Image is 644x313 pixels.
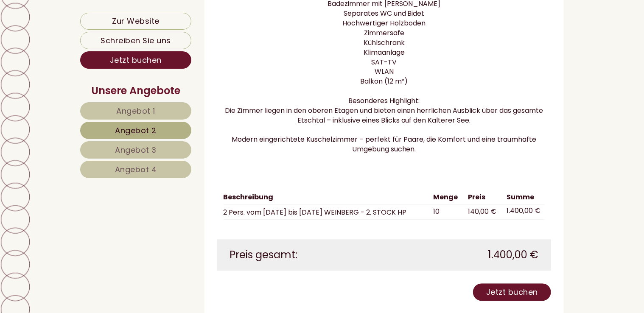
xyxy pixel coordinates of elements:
[115,125,157,136] span: Angebot 2
[115,164,157,175] span: Angebot 4
[468,207,496,216] span: 140,00 €
[278,221,334,238] button: Senden
[80,13,191,30] a: Zur Website
[80,32,191,49] a: Schreiben Sie uns
[224,248,384,262] div: Preis gesamt:
[224,191,430,204] th: Beschreibung
[6,25,151,50] div: Guten Tag, wie können wir Ihnen helfen?
[473,283,551,301] a: Jetzt buchen
[504,204,545,219] td: 1.400,00 €
[488,248,538,262] span: 1.400,00 €
[224,204,430,219] td: 2 Pers. vom [DATE] bis [DATE] WEINBERG - 2. STOCK HP
[430,191,465,204] th: Menge
[465,191,504,204] th: Preis
[80,51,191,69] a: Jetzt buchen
[139,6,196,20] div: Donnerstag
[80,84,191,98] div: Unsere Angebote
[13,26,147,33] div: Hotel Tenz
[115,145,157,155] span: Angebot 3
[504,191,545,204] th: Summe
[13,43,147,49] small: 05:50
[116,106,155,116] span: Angebot 1
[430,204,465,219] td: 10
